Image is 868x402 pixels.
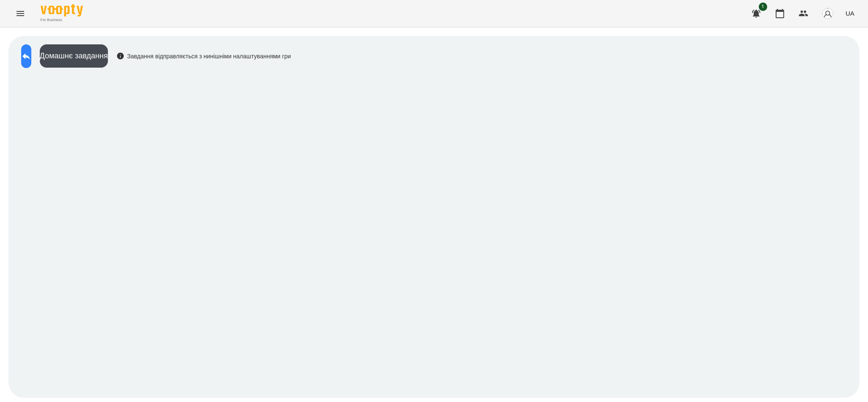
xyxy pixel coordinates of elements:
span: 1 [759,3,767,11]
img: Voopty Logo [41,4,83,16]
button: UA [842,5,858,21]
button: Домашнє завдання [40,44,108,68]
img: avatar_s.png [822,8,834,19]
button: Menu [10,3,30,24]
span: For Business [41,17,83,23]
span: UA [846,9,854,18]
div: Завдання відправляється з нинішніми налаштуваннями гри [116,52,291,60]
